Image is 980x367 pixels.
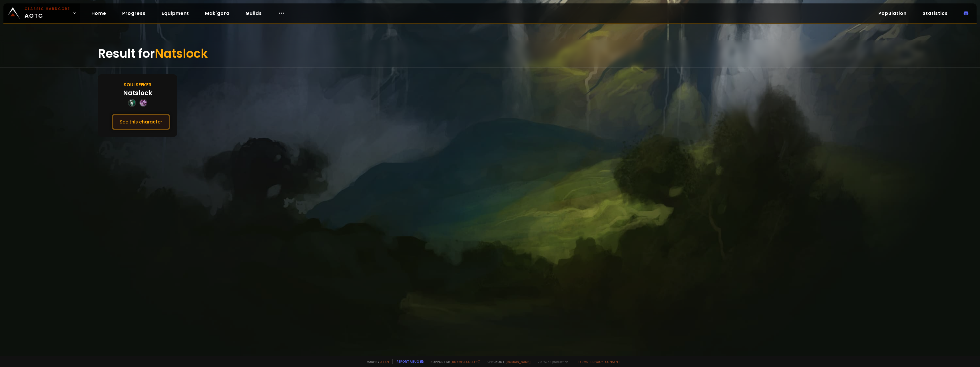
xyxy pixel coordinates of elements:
[874,7,911,19] a: Population
[397,359,419,364] a: Report a bug
[155,45,208,62] span: Natslock
[25,6,70,11] small: Classic Hardcore
[506,360,531,364] a: [DOMAIN_NAME]
[591,360,603,364] a: Privacy
[87,7,111,19] a: Home
[157,7,194,19] a: Equipment
[484,360,531,364] span: Checkout
[534,360,568,364] span: v. d752d5 - production
[578,360,588,364] a: Terms
[25,6,70,20] span: AOTC
[123,88,152,98] div: Natslock
[200,7,234,19] a: Mak'gora
[918,7,952,19] a: Statistics
[118,7,150,19] a: Progress
[98,40,882,67] div: Result for
[112,114,170,130] button: See this character
[380,360,389,364] a: a fan
[3,3,80,23] a: Classic HardcoreAOTC
[124,81,151,88] div: Soulseeker
[452,360,480,364] a: Buy me a coffee
[427,360,480,364] span: Support me,
[605,360,620,364] a: Consent
[363,360,389,364] span: Made by
[241,7,266,19] a: Guilds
